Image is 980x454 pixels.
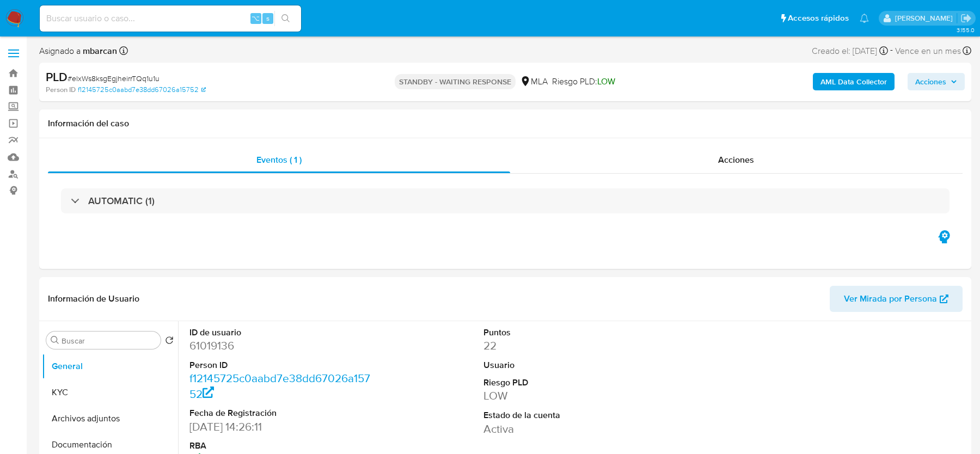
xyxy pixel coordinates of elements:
input: Buscar [62,336,156,346]
button: Buscar [51,336,59,345]
dt: Puntos [483,327,669,339]
p: magali.barcan@mercadolibre.com [895,13,957,23]
span: s [266,13,269,23]
a: f12145725c0aabd7e38dd67026a15752 [189,370,370,401]
span: Eventos ( 1 ) [256,154,302,166]
div: Creado el: [DATE] [812,44,888,58]
b: Person ID [46,85,76,95]
span: Vence en un mes [895,45,961,57]
a: Notificaciones [860,14,869,23]
b: mbarcan [81,45,117,57]
h3: AUTOMATIC (1) [88,195,155,207]
span: Acciones [718,154,754,166]
dd: LOW [483,388,669,403]
dt: ID de usuario [189,327,375,339]
span: LOW [597,75,615,88]
span: ⌥ [252,13,260,23]
h1: Información del caso [48,118,963,129]
span: # elxWs8ksgEgjheirrTQq1u1u [68,73,160,84]
button: KYC [42,379,178,406]
div: AUTOMATIC (1) [61,188,950,213]
dd: 22 [483,338,669,353]
b: PLD [46,68,68,85]
span: Riesgo PLD: [552,76,615,88]
a: Salir [960,13,972,24]
span: Accesos rápidos [788,13,849,24]
button: Ver Mirada por Persona [830,286,963,312]
dt: Riesgo PLD [483,377,669,389]
button: Archivos adjuntos [42,406,178,432]
dd: [DATE] 14:26:11 [189,419,375,434]
span: - [890,44,893,58]
span: Asignado a [39,45,117,57]
dt: Estado de la cuenta [483,409,669,421]
button: AML Data Collector [813,73,895,90]
a: f12145725c0aabd7e38dd67026a15752 [78,85,206,95]
button: General [42,353,178,379]
button: Acciones [908,73,965,90]
dt: Person ID [189,359,375,371]
p: STANDBY - WAITING RESPONSE [395,74,516,89]
span: Ver Mirada por Persona [844,286,937,312]
div: MLA [520,76,548,88]
dt: RBA [189,440,375,452]
button: search-icon [274,11,297,26]
h1: Información de Usuario [48,293,139,304]
button: Volver al orden por defecto [165,336,174,348]
dd: 61019136 [189,338,375,353]
input: Buscar usuario o caso... [40,11,301,26]
dd: Activa [483,421,669,437]
dt: Fecha de Registración [189,407,375,419]
dt: Usuario [483,359,669,371]
b: AML Data Collector [820,73,887,90]
span: Acciones [915,73,946,90]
